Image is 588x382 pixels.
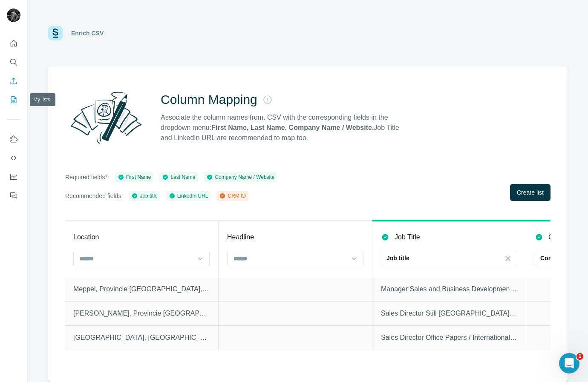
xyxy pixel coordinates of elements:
[161,112,407,143] p: Associate the column names from. CSV with the corresponding fields in the dropdown menu: Job Titl...
[73,333,210,343] p: [GEOGRAPHIC_DATA], [GEOGRAPHIC_DATA], [GEOGRAPHIC_DATA]
[386,254,409,262] p: Job title
[65,192,123,200] p: Recommended fields:
[7,36,20,51] button: Quick start
[7,188,20,203] button: Feedback
[73,232,99,242] p: Location
[381,284,517,294] p: Manager Sales and Business Development Latin-America Directora [PERSON_NAME] Y Negocias Para Latam
[517,188,544,197] span: Create list
[161,92,257,107] h2: Column Mapping
[381,308,517,319] p: Sales Director Still [GEOGRAPHIC_DATA] / General Manager Pit [GEOGRAPHIC_DATA]
[7,132,20,147] button: Use Surfe on LinkedIn
[227,232,254,242] p: Headline
[540,254,585,262] p: Company Name
[381,333,517,343] p: Sales Director Office Papers / International Key Account Manager
[48,26,63,40] img: Surfe Logo
[131,192,157,200] div: Job title
[395,232,420,242] p: Job Title
[7,169,20,184] button: Dashboard
[7,9,20,22] img: Avatar
[169,192,208,200] div: LinkedIn URL
[510,184,551,201] button: Create list
[7,73,20,89] button: Enrich CSV
[576,353,583,360] span: 1
[219,192,246,200] div: CRM ID
[7,55,20,70] button: Search
[206,173,274,181] div: Company Name / Website
[559,353,579,373] iframe: Intercom live chat
[73,284,210,294] p: Meppel, Provincie [GEOGRAPHIC_DATA], [GEOGRAPHIC_DATA]
[7,92,20,107] button: My lists
[162,173,195,181] div: Last Name
[65,173,109,181] p: Required fields*:
[71,29,104,37] div: Enrich CSV
[211,124,374,131] strong: First Name, Last Name, Company Name / Website.
[118,173,151,181] div: First Name
[65,87,147,148] img: Surfe Illustration - Column Mapping
[73,308,210,319] p: [PERSON_NAME], Provincie [GEOGRAPHIC_DATA], [GEOGRAPHIC_DATA]
[7,150,20,166] button: Use Surfe API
